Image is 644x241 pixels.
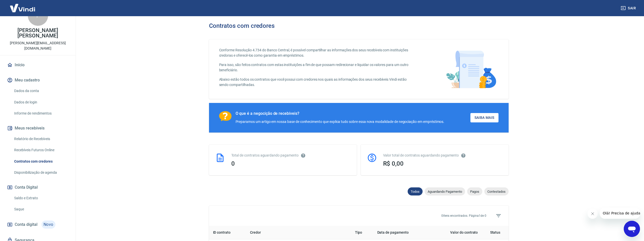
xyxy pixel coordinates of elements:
[219,111,232,121] img: Ícone com um ponto de interrogação.
[425,190,465,193] span: Aguardando Pagamento
[351,226,373,239] th: Tipo
[209,22,275,29] h3: Contratos com credores
[12,193,70,203] a: Saldo e Extrato
[219,62,415,73] p: Para isso, são feitos contratos com estas instituições a fim de que possam redirecionar e liquida...
[484,187,509,195] div: Contestados
[12,145,70,155] a: Recebíveis Futuros Online
[231,160,351,167] div: 0
[12,97,70,107] a: Dados de login
[219,77,415,87] p: Abaixo estão todos os contratos que você possui com credores nos quais as informações dos seus re...
[4,40,72,51] p: [PERSON_NAME][EMAIL_ADDRESS][DOMAIN_NAME]
[6,75,70,86] button: Meu cadastro
[4,28,72,38] p: [PERSON_NAME] [PERSON_NAME]
[470,113,498,122] a: Saiba Mais
[588,209,598,219] iframe: Fechar mensagem
[461,153,466,158] svg: O valor comprometido não se refere a pagamentos pendentes na Vindi e sim como garantia a outras i...
[383,153,503,158] div: Valor total de contratos aguardando pagamento
[6,0,39,16] img: Vindi
[15,221,37,228] span: Conta digital
[6,182,70,193] button: Conta Digital
[467,187,482,195] div: Pagos
[246,226,351,239] th: Credor
[408,187,423,195] div: Todos
[441,213,486,218] p: 0 itens encontrados. Página 1 de 0
[3,4,43,8] span: Olá! Precisa de ajuda?
[12,86,70,96] a: Dados da conta
[12,156,70,167] a: Contratos com credores
[6,218,70,231] a: Conta digitalNovo
[236,119,445,124] div: Preparamos um artigo em nossa base de conhecimento que explica tudo sobre essa nova modalidade de...
[12,204,70,214] a: Saque
[209,226,246,239] th: ID contrato
[12,108,70,119] a: Informe de rendimentos
[624,221,640,237] iframe: Botão para abrir a janela de mensagens
[492,210,505,222] span: Filtros
[600,208,640,219] iframe: Mensagem da empresa
[231,153,351,158] div: Total de contratos aguardando pagamento
[301,153,306,158] svg: Esses contratos não se referem à Vindi, mas sim a outras instituições.
[236,111,445,116] div: O que é a negocição de recebíveis?
[484,190,509,193] span: Contestados
[6,123,70,134] button: Meus recebíveis
[12,167,70,178] a: Disponibilização de agenda
[482,226,508,239] th: Status
[620,4,638,13] button: Sair
[430,226,482,239] th: Valor do contrato
[425,187,465,195] div: Aguardando Pagamento
[444,48,498,91] img: main-image.9f1869c469d712ad33ce.png
[12,134,70,144] a: Relatório de Recebíveis
[467,190,482,193] span: Pagos
[41,221,55,229] span: Novo
[219,48,415,58] p: Conforme Resolução 4.734 do Banco Central, é possível compartilhar as informações dos seus recebí...
[383,160,404,167] span: R$ 0,00
[6,59,70,71] a: Início
[408,190,423,193] span: Todos
[373,226,430,239] th: Data de pagamento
